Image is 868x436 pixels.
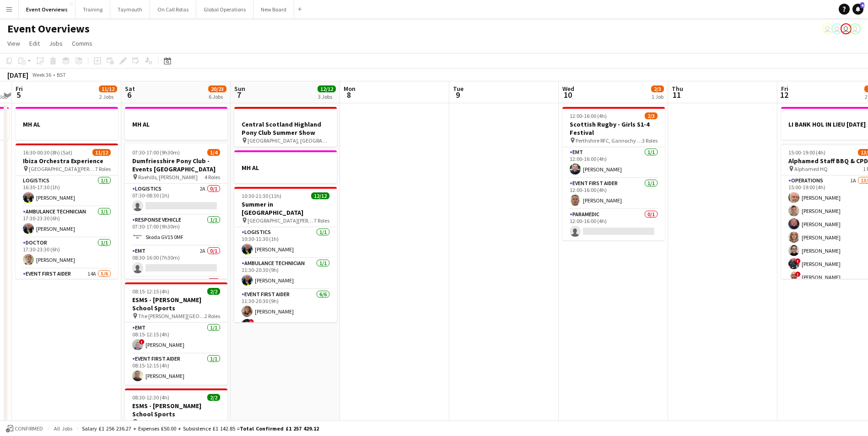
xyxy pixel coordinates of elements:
[45,37,66,49] a: Jobs
[7,39,20,48] span: View
[26,37,43,49] a: Edit
[72,39,92,48] span: Comms
[841,23,852,34] app-user-avatar: Operations Team
[831,23,842,34] app-user-avatar: Operations Team
[15,425,43,432] span: Confirmed
[4,37,24,49] a: View
[196,0,253,18] button: Global Operations
[57,71,66,78] div: BST
[19,0,75,18] button: Event Overviews
[253,0,294,18] button: New Board
[68,37,96,49] a: Comms
[860,2,864,8] span: 4
[852,4,863,15] a: 4
[150,0,196,18] button: On Call Rotas
[52,425,74,432] span: All jobs
[5,424,44,434] button: Confirmed
[30,71,53,78] span: Week 36
[29,39,40,48] span: Edit
[240,425,319,432] span: Total Confirmed £1 257 429.12
[75,0,110,18] button: Training
[110,0,150,18] button: Taymouth
[850,23,861,34] app-user-avatar: Operations Team
[822,23,833,34] app-user-avatar: Jackie Tolland
[82,425,319,432] div: Salary £1 256 236.27 + Expenses £50.00 + Subsistence £1 142.85 =
[7,22,90,36] h1: Event Overviews
[7,70,28,80] div: [DATE]
[49,39,63,48] span: Jobs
